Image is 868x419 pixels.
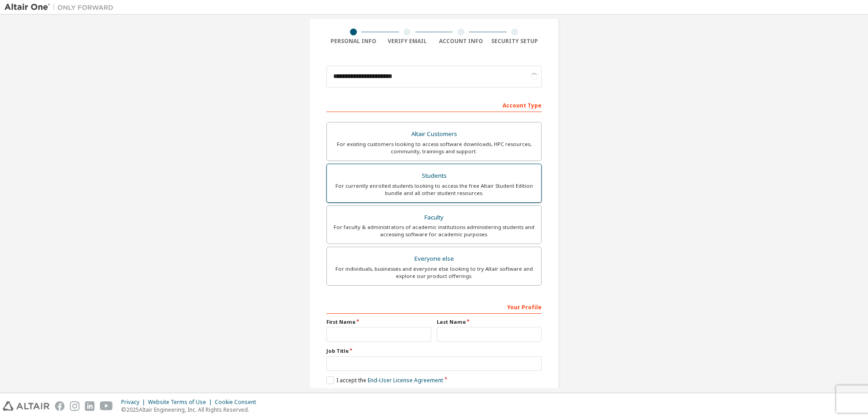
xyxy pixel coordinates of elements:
p: © 2025 Altair Engineering, Inc. All Rights Reserved. [121,406,261,414]
div: Altair Customers [332,128,536,141]
label: First Name [326,318,431,326]
div: Everyone else [332,253,536,265]
label: I accept the [326,376,443,384]
div: Account Info [434,38,488,45]
label: Job Title [326,347,542,355]
div: Faculty [332,211,536,224]
div: Account Type [326,97,542,112]
div: Cookie Consent [215,399,261,406]
label: Last Name [437,318,542,326]
img: youtube.svg [100,401,113,411]
div: Students [332,170,536,182]
div: For faculty & administrators of academic institutions administering students and accessing softwa... [332,224,536,238]
img: altair_logo.svg [3,401,49,411]
div: Privacy [121,399,148,406]
div: Personal Info [326,38,380,45]
div: For individuals, businesses and everyone else looking to try Altair software and explore our prod... [332,265,536,280]
img: facebook.svg [55,401,64,411]
div: For currently enrolled students looking to access the free Altair Student Edition bundle and all ... [332,182,536,197]
div: Website Terms of Use [148,399,215,406]
img: instagram.svg [70,401,79,411]
img: linkedin.svg [85,401,94,411]
img: Altair One [5,3,118,12]
div: Security Setup [488,38,542,45]
div: For existing customers looking to access software downloads, HPC resources, community, trainings ... [332,141,536,155]
a: End-User License Agreement [368,376,443,384]
div: Your Profile [326,299,542,314]
div: Verify Email [380,38,434,45]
